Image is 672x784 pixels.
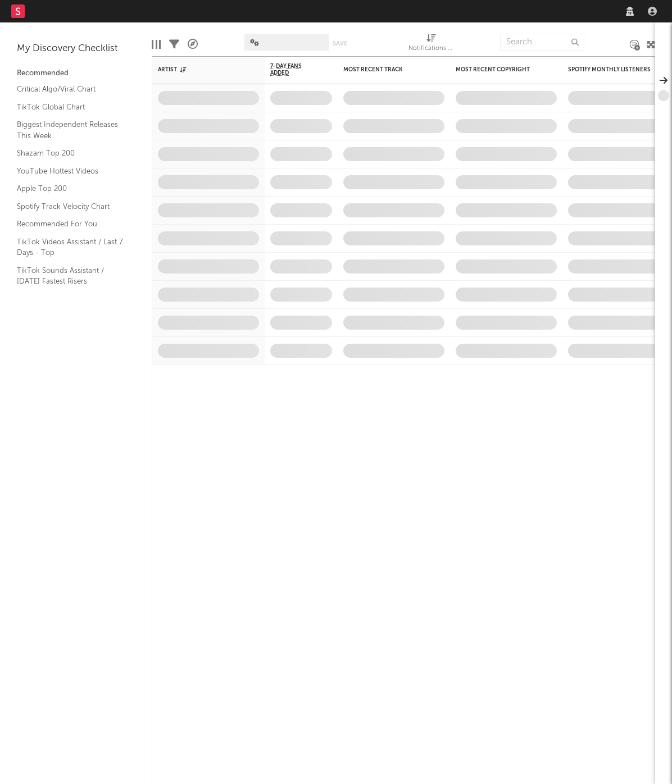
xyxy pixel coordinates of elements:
[169,28,179,61] div: Filters
[333,40,347,47] button: Save
[456,66,540,73] div: Most Recent Copyright
[17,165,124,177] a: YouTube Hottest Videos
[152,28,161,61] div: Edit Columns
[17,200,124,213] a: Spotify Track Velocity Chart
[568,66,652,73] div: Spotify Monthly Listeners
[500,34,584,51] input: Search...
[158,66,242,73] div: Artist
[17,236,124,259] a: TikTok Videos Assistant / Last 7 Days - Top
[17,83,124,95] a: Critical Algo/Viral Chart
[343,66,428,73] div: Most Recent Track
[270,63,315,76] span: 7-Day Fans Added
[17,101,124,113] a: TikTok Global Chart
[17,118,124,142] a: Biggest Independent Releases This Week
[17,147,124,159] a: Shazam Top 200
[408,42,453,56] div: Notifications (Artist)
[188,28,198,61] div: A&R Pipeline
[17,183,124,195] a: Apple Top 200
[408,28,453,61] div: Notifications (Artist)
[17,218,124,230] a: Recommended For You
[17,42,135,56] div: My Discovery Checklist
[17,265,124,288] a: TikTok Sounds Assistant / [DATE] Fastest Risers
[17,67,135,80] div: Recommended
